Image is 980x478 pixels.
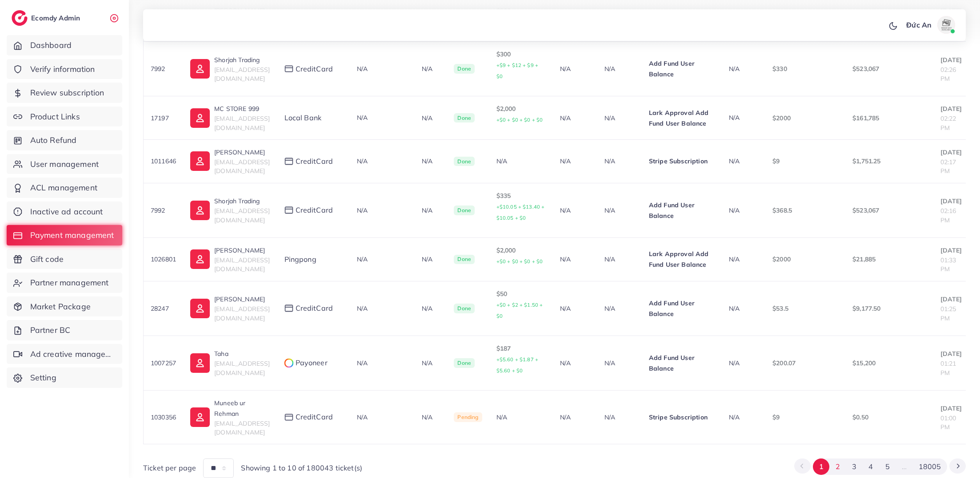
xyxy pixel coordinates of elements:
p: N/A [560,254,590,265]
a: Inactive ad account [7,201,122,222]
p: $300 [496,49,546,82]
span: 01:25 PM [940,305,956,322]
span: 02:26 PM [940,66,956,83]
img: ic-user-info.36bf1079.svg [190,249,210,269]
p: N/A [422,156,440,166]
p: $187 [496,343,546,376]
p: Đức An [906,20,932,30]
span: N/A [729,304,740,312]
p: N/A [560,358,590,368]
span: ACL management [30,182,97,194]
span: Partner management [30,277,109,288]
p: N/A [604,205,635,216]
span: Ticket per page [143,463,196,473]
img: payment [284,158,293,165]
a: Market Package [7,296,122,317]
span: creditCard [296,156,333,166]
span: Product Links [30,111,80,122]
button: Go to page 18005 [913,458,947,475]
span: Done [454,205,475,215]
p: Lark Approval Add Fund User Balance [649,249,715,270]
small: +$10.05 + $13.40 + $10.05 + $0 [496,204,545,221]
p: N/A [422,205,440,216]
a: Partner BC [7,320,122,340]
p: $368.5 [772,205,838,216]
span: 02:16 PM [940,207,956,224]
button: Go to page 5 [879,458,896,475]
img: ic-user-info.36bf1079.svg [190,407,210,427]
p: [DATE] [940,245,965,256]
span: [EMAIL_ADDRESS][DOMAIN_NAME] [214,305,270,322]
span: N/A [729,255,740,263]
p: MC STORE 999 [214,103,270,114]
p: 1011646 [151,156,176,166]
img: ic-user-info.36bf1079.svg [190,151,210,171]
span: N/A [357,304,368,312]
span: N/A [729,65,740,73]
span: Setting [30,372,56,383]
img: payment [284,414,293,421]
p: $2000 [772,254,838,265]
span: Done [454,113,475,123]
span: [EMAIL_ADDRESS][DOMAIN_NAME] [214,359,270,376]
p: N/A [604,303,635,314]
p: 1007257 [151,358,176,368]
span: N/A [729,413,740,421]
img: ic-user-info.36bf1079.svg [190,201,210,220]
p: [DATE] [940,55,965,65]
p: N/A [604,113,635,123]
p: N/A [422,254,440,265]
span: Pending [454,412,482,422]
img: ic-user-info.36bf1079.svg [190,299,210,318]
p: $53.5 [772,303,838,314]
p: $21,885 [852,254,880,265]
a: Ad creative management [7,344,122,364]
p: Add Fund User Balance [649,298,715,319]
p: $335 [496,190,546,223]
p: $523,067 [852,205,880,216]
p: $2,000 [496,245,546,267]
p: 1030356 [151,412,176,423]
span: 01:00 PM [940,414,956,431]
span: 02:22 PM [940,115,956,131]
p: Taha [214,348,270,359]
p: $330 [772,63,838,74]
span: N/A [729,359,740,367]
span: Showing 1 to 10 of 180043 ticket(s) [241,463,362,473]
span: [EMAIL_ADDRESS][DOMAIN_NAME] [214,256,270,273]
p: Muneeb ur Rehman [214,398,270,419]
span: Verify information [30,63,95,75]
p: N/A [604,63,635,74]
span: creditCard [296,412,333,422]
div: N/A [496,157,546,166]
span: N/A [729,206,740,214]
p: [PERSON_NAME] [214,294,270,304]
p: $200.07 [772,358,838,368]
span: Done [454,304,475,313]
p: [DATE] [940,294,965,304]
span: Done [454,255,475,265]
span: [EMAIL_ADDRESS][DOMAIN_NAME] [214,66,270,83]
a: ACL management [7,178,122,198]
p: N/A [560,205,590,216]
p: 7992 [151,63,176,74]
p: [DATE] [940,147,965,158]
a: logoEcomdy Admin [12,10,82,26]
p: Lark Approval Add Fund User Balance [649,107,715,129]
span: 02:17 PM [940,158,956,175]
a: Gift code [7,249,122,269]
span: Market Package [30,301,91,312]
span: [EMAIL_ADDRESS][DOMAIN_NAME] [214,207,270,224]
span: 01:21 PM [940,359,956,376]
a: Verify information [7,59,122,79]
span: Payoneer [296,358,328,368]
a: Setting [7,367,122,388]
p: N/A [560,113,590,123]
span: [EMAIL_ADDRESS][DOMAIN_NAME] [214,115,270,131]
p: 28247 [151,303,176,314]
span: N/A [357,65,368,73]
span: Ad creative management [30,348,116,360]
p: N/A [604,412,635,423]
p: N/A [422,358,440,368]
small: +$0 + $0 + $0 + $0 [496,117,543,123]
